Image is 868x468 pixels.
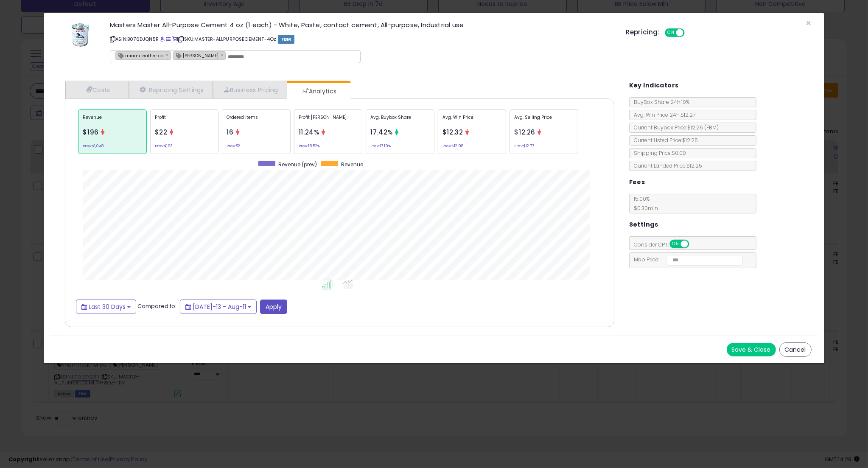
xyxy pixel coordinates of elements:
span: Shipping Price: $0.00 [630,149,686,157]
a: Business Pricing [213,81,287,98]
span: ( FBM ) [704,124,719,131]
img: 51DZOKap7dL._SL60_.jpg [70,22,90,47]
span: Revenue (prev) [278,161,317,168]
span: $196 [83,128,99,137]
small: Prev: $12.77 [514,145,534,147]
span: Current Listed Price: $12.25 [630,137,698,144]
span: $12.32 [442,128,463,137]
span: ON [670,241,681,248]
span: Map Price: [630,256,743,263]
h5: Fees [629,177,645,188]
span: 11.24% [299,128,319,137]
button: Save & Close [727,343,776,356]
span: OFF [683,29,697,36]
p: Avg. Win Price [442,114,502,127]
span: $12.26 [514,128,535,137]
a: × [221,51,226,59]
small: Prev: $1,048 [83,145,104,147]
h5: Repricing: [626,29,660,36]
h5: Settings [629,219,658,230]
span: [DATE]-13 - Aug-11 [193,303,246,311]
a: × [165,51,171,59]
span: 17.42% [370,128,393,137]
span: Avg. Win Price 24h: $12.27 [630,111,695,118]
span: 16 [227,128,233,137]
h3: Masters Master All-Purpose Cement 4 oz (1 each) - White, Paste, contact cement, All-purpose, Indu... [110,22,613,28]
span: BuyBox Share 24h: 10% [630,98,689,106]
span: [PERSON_NAME] [174,52,218,59]
span: $12.26 [687,124,719,131]
span: $0.30 min [630,205,658,212]
p: Profit [155,114,214,127]
span: FBM [278,35,295,44]
span: Consider CPT: [630,241,700,248]
a: BuyBox page [160,36,165,42]
p: Revenue [83,114,142,127]
span: miami leather co [116,52,163,59]
span: Last 30 Days [89,303,126,311]
button: Apply [260,300,287,314]
p: Ordered Items [227,114,286,127]
span: Revenue [341,161,363,168]
a: All offer listings [166,36,171,42]
span: Current Buybox Price: [630,124,719,131]
p: Avg. Selling Price [514,114,574,127]
a: Your listing only [172,36,177,42]
a: Repricing Settings [129,81,213,98]
span: ON [666,29,677,36]
span: Current Landed Price: $12.25 [630,162,702,169]
p: ASIN: B076DJQN5R | SKU: MASTER-ALLPURPOSECEMENT-4Oz [110,32,613,46]
span: $22 [155,128,168,137]
small: Prev: 17.19% [370,145,391,147]
a: Analytics [287,83,350,100]
span: Compared to: [137,302,176,310]
span: 15.00 % [630,195,658,212]
button: Cancel [779,342,812,357]
p: Profit [PERSON_NAME] [299,114,358,127]
p: Avg. Buybox Share [370,114,430,127]
small: Prev: $163 [155,145,173,147]
small: Prev: 15.52% [299,145,320,147]
small: Prev: 82 [227,145,240,147]
h5: Key Indicators [629,80,679,91]
span: × [806,17,812,29]
a: Costs [65,81,129,98]
small: Prev: $12.98 [442,145,463,147]
span: OFF [688,241,701,248]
